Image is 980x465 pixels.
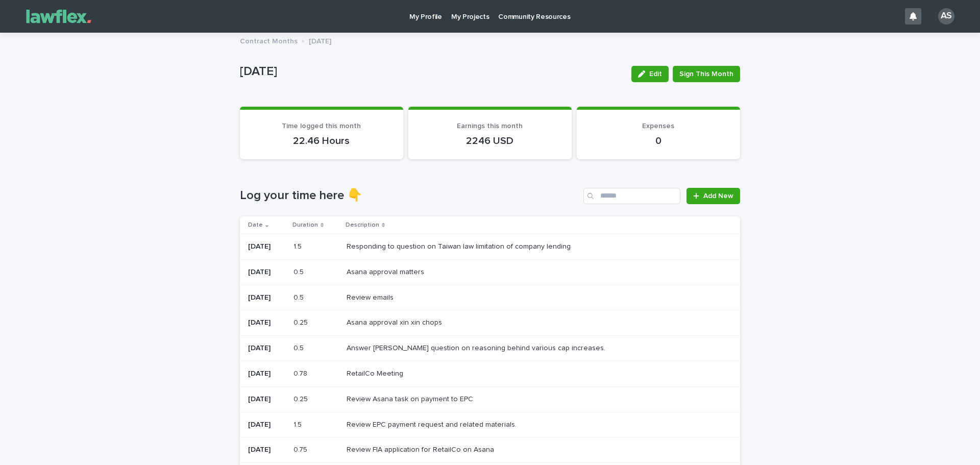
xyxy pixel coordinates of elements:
p: [DATE] [248,344,285,353]
tr: [DATE]0.50.5 Answer [PERSON_NAME] question on reasoning behind various cap increases.Answer [PERS... [240,336,740,361]
p: 22.46 Hours [252,135,391,147]
p: [DATE] [248,319,285,327]
tr: [DATE]0.250.25 Asana approval xin xin chopsAsana approval xin xin chops [240,310,740,336]
tr: [DATE]0.250.25 Review Asana task on payment to EPCReview Asana task on payment to EPC [240,386,740,412]
span: Expenses [642,123,674,130]
p: 0.25 [293,316,310,327]
p: Date [248,219,263,231]
p: Review Asana task on payment to EPC [347,393,475,404]
img: Gnvw4qrBSHOAfo8VMhG6 [20,6,97,27]
span: Add New [703,192,733,200]
p: Contract Months [240,35,298,46]
p: 0.75 [293,444,309,454]
p: 1.5 [293,240,304,251]
p: Asana approval xin xin chops [347,316,444,327]
tr: [DATE]0.50.5 Review emailsReview emails [240,285,740,310]
tr: [DATE]0.780.78 RetailCo MeetingRetailCo Meeting [240,361,740,386]
a: Add New [687,188,740,204]
p: Description [346,219,379,231]
h1: Log your time here 👇 [240,188,579,203]
p: 2246 USD [421,135,559,147]
p: Review EPC payment request and related materials. [347,419,519,429]
button: Sign This Month [673,66,740,82]
p: [DATE] [309,35,331,46]
p: [DATE] [248,395,285,404]
p: [DATE] [248,293,285,302]
input: Search [583,188,680,204]
span: Earnings this month [457,123,523,130]
p: RetailCo Meeting [347,368,405,378]
tr: [DATE]0.50.5 Asana approval mattersAsana approval matters [240,259,740,285]
p: 0 [589,135,728,147]
p: 0.78 [293,368,309,378]
p: Answer [PERSON_NAME] question on reasoning behind various cap increases. [347,342,607,353]
p: Review emails [347,291,396,302]
p: 0.5 [293,266,306,277]
p: 0.25 [293,393,310,404]
span: Sign This Month [679,69,733,79]
p: [DATE] [248,268,285,277]
p: Asana approval matters [347,266,426,277]
p: 0.5 [293,291,306,302]
tr: [DATE]1.51.5 Review EPC payment request and related materials.Review EPC payment request and rela... [240,412,740,437]
p: Duration [292,219,318,231]
p: Review FIA application for RetailCo on Asana [347,444,496,454]
p: [DATE] [248,370,285,378]
tr: [DATE]1.51.5 Responding to question on Taiwan law limitation of company lendingResponding to ques... [240,234,740,259]
p: [DATE] [248,446,285,454]
div: AS [938,8,954,25]
span: Time logged this month [282,123,361,130]
button: Edit [631,66,669,82]
p: [DATE] [240,64,623,79]
p: 1.5 [293,419,304,429]
tr: [DATE]0.750.75 Review FIA application for RetailCo on AsanaReview FIA application for RetailCo on... [240,437,740,463]
p: Responding to question on Taiwan law limitation of company lending [347,240,573,251]
p: [DATE] [248,421,285,429]
p: [DATE] [248,242,285,251]
p: 0.5 [293,342,306,353]
span: Edit [649,70,662,78]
